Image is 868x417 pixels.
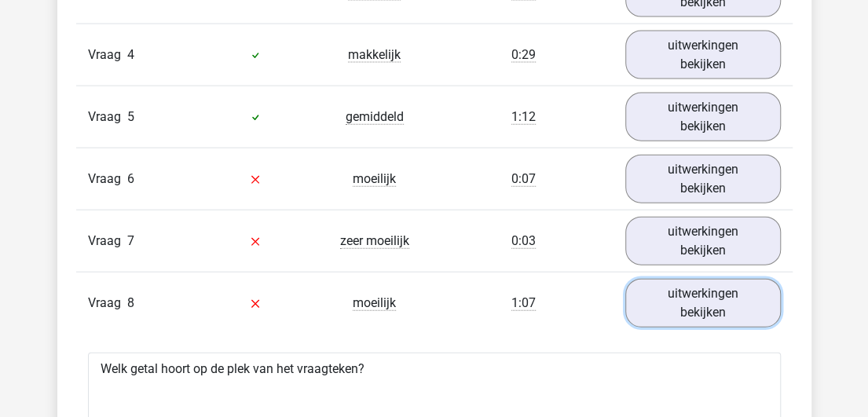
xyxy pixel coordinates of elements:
span: zeer moeilijk [340,233,409,249]
span: 1:07 [511,295,536,311]
span: Vraag [88,46,127,64]
span: makkelijk [348,47,401,63]
a: uitwerkingen bekijken [625,217,781,265]
span: 0:07 [511,171,536,187]
span: moeilijk [353,295,396,311]
span: Vraag [88,170,127,188]
span: moeilijk [353,171,396,187]
span: Vraag [88,108,127,126]
a: uitwerkingen bekijken [625,31,781,79]
span: 7 [127,233,134,248]
span: Vraag [88,294,127,313]
span: 0:03 [511,233,536,249]
span: 5 [127,109,134,124]
span: gemiddeld [346,109,404,125]
span: 4 [127,47,134,62]
span: Vraag [88,232,127,251]
span: 0:29 [511,47,536,63]
a: uitwerkingen bekijken [625,93,781,141]
a: uitwerkingen bekijken [625,155,781,203]
span: 8 [127,295,134,310]
a: uitwerkingen bekijken [625,279,781,327]
span: 1:12 [511,109,536,125]
span: 6 [127,171,134,186]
